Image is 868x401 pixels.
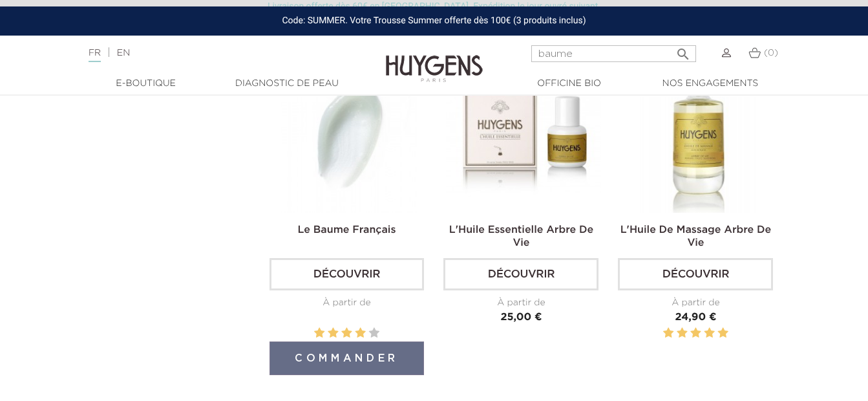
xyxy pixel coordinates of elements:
span: 24,90 € [675,312,717,323]
label: 1 [663,325,673,341]
label: 2 [328,325,338,341]
a: Le Baume Français [298,225,396,235]
img: Huygens [386,34,483,84]
img: H.E. ARBRE DE VIE 10ml [446,58,601,213]
span: (0) [764,49,778,58]
a: FR [89,49,101,62]
button: Commander [270,341,425,375]
label: 3 [341,325,352,341]
a: Nos engagements [646,77,775,91]
span: 25,00 € [500,312,542,323]
div: À partir de [443,296,598,310]
input: Rechercher [531,45,696,62]
a: Découvrir [618,258,773,290]
label: 5 [718,325,728,341]
a: L'Huile Essentielle Arbre De Vie [449,225,593,248]
a: Diagnostic de peau [222,77,352,91]
a: Découvrir [270,258,425,290]
div: À partir de [618,296,773,310]
label: 4 [355,325,365,341]
label: 1 [314,325,324,341]
a: Découvrir [443,258,598,290]
i:  [675,43,691,58]
a: Officine Bio [505,77,634,91]
a: E-Boutique [81,77,211,91]
button:  [672,41,695,59]
a: EN [117,49,130,58]
img: L'HUILE DE MASSAGE 100ml ARBRE DE VIE [620,58,776,213]
div: | [82,45,352,61]
label: 3 [690,325,701,341]
div: À partir de [270,296,425,310]
a: L'Huile De Massage Arbre De Vie [620,225,772,248]
label: 5 [369,325,379,341]
label: 4 [704,325,714,341]
label: 2 [677,325,687,341]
